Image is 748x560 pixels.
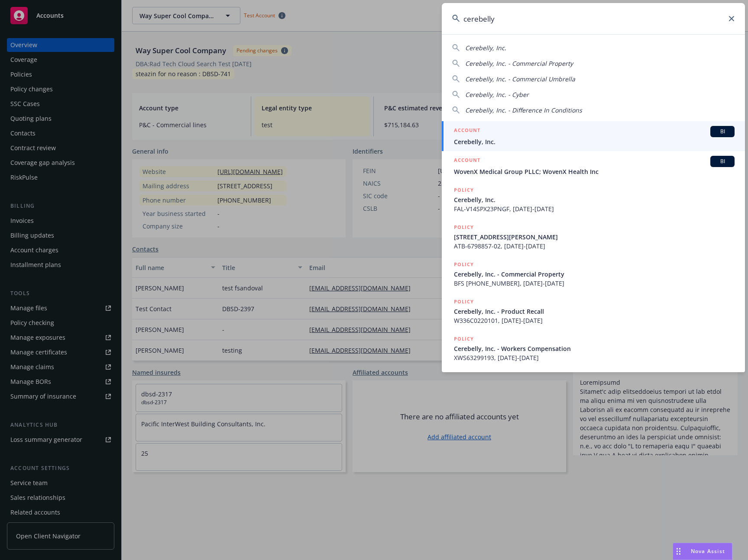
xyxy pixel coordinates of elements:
div: Drag to move [673,543,684,560]
a: POLICYCerebelly, Inc. - Workers CompensationXWS63299193, [DATE]-[DATE] [442,330,745,367]
span: Cerebelly, Inc. - Commercial Umbrella [465,75,575,83]
a: ACCOUNTBICerebelly, Inc. [442,121,745,151]
a: POLICYCerebelly, Inc. - Product RecallW336C0220101, [DATE]-[DATE] [442,293,745,330]
span: Cerebelly, Inc. - Difference In Conditions [465,106,582,114]
span: Cerebelly, Inc. - Cyber [465,90,529,99]
span: ATB-6798857-02, [DATE]-[DATE] [454,241,735,251]
span: FAL-V14SPX23PNGF, [DATE]-[DATE] [454,204,735,213]
span: XWS63299193, [DATE]-[DATE] [454,353,735,362]
input: Search... [442,3,745,34]
h5: ACCOUNT [454,126,480,136]
a: POLICYCerebelly, Inc. - Commercial PropertyBFS [PHONE_NUMBER], [DATE]-[DATE] [442,255,745,293]
h5: POLICY [454,223,474,232]
h5: POLICY [454,297,474,306]
span: Cerebelly, Inc. - Workers Compensation [454,344,735,353]
a: POLICYCerebelly, Inc.FAL-V14SPX23PNGF, [DATE]-[DATE] [442,181,745,218]
span: [STREET_ADDRESS][PERSON_NAME] [454,232,735,241]
span: Cerebelly, Inc. [454,195,735,204]
span: Nova Assist [691,547,725,555]
span: WovenX Medical Group PLLC; WovenX Health Inc [454,167,735,176]
h5: ACCOUNT [454,156,480,166]
h5: POLICY [454,335,474,343]
a: POLICY[STREET_ADDRESS][PERSON_NAME]ATB-6798857-02, [DATE]-[DATE] [442,218,745,255]
span: BI [714,128,731,135]
span: W336C0220101, [DATE]-[DATE] [454,316,735,325]
span: Cerebelly, Inc. [454,137,735,146]
span: BI [714,158,731,165]
button: Nova Assist [673,543,732,560]
a: ACCOUNTBIWovenX Medical Group PLLC; WovenX Health Inc [442,151,745,181]
span: Cerebelly, Inc. - Commercial Property [465,59,573,68]
span: Cerebelly, Inc. [465,44,506,52]
span: BFS [PHONE_NUMBER], [DATE]-[DATE] [454,279,735,288]
h5: POLICY [454,186,474,194]
span: Cerebelly, Inc. - Product Recall [454,307,735,316]
h5: POLICY [454,260,474,269]
span: Cerebelly, Inc. - Commercial Property [454,270,735,279]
